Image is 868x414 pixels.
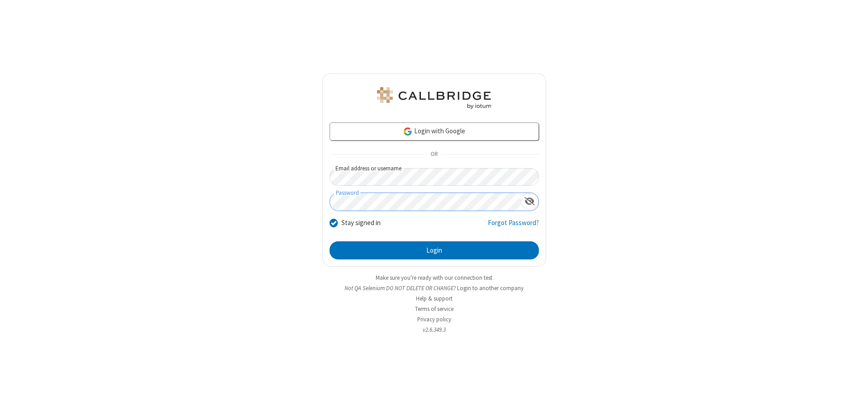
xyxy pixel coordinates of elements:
div: Show password [521,193,538,210]
img: google-icon.png [403,127,413,136]
input: Email address or username [330,168,539,186]
label: Stay signed in [341,218,381,228]
a: Make sure you're ready with our connection test [376,274,492,282]
button: Login to another company [457,284,524,292]
button: Login [330,241,539,259]
a: Forgot Password? [488,218,539,235]
li: Not QA Selenium DO NOT DELETE OR CHANGE? [322,284,546,292]
a: Help & support [416,295,453,302]
a: Terms of service [415,305,453,313]
iframe: Chat [845,390,861,408]
li: v2.6.349.3 [322,325,546,334]
input: Password [330,193,521,211]
img: QA Selenium DO NOT DELETE OR CHANGE [375,87,493,109]
a: Login with Google [330,122,539,141]
span: OR [427,148,441,161]
a: Privacy policy [417,315,451,323]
